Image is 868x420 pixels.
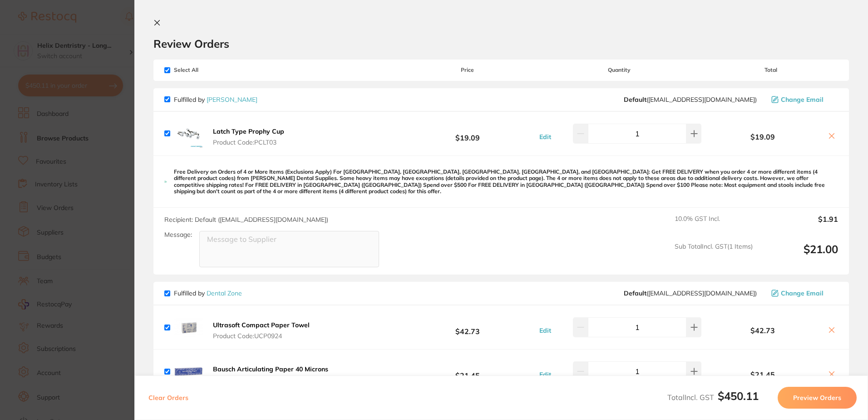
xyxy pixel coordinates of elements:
[213,365,328,373] b: Bausch Articulating Paper 40 Microns
[174,313,203,342] img: MGN4djh6ZQ
[400,319,535,336] b: $42.73
[537,133,554,141] button: Edit
[400,363,535,380] b: $21.45
[207,95,257,104] a: [PERSON_NAME]
[781,290,824,297] span: Change Email
[537,370,554,379] button: Edit
[703,370,822,379] b: $21.45
[703,133,822,141] b: $19.09
[778,387,857,409] button: Preview Orders
[210,127,287,146] button: Latch Type Prophy Cup Product Code:PCLT03
[207,289,242,297] a: Dental Zone
[174,357,203,386] img: NXNwZmppOQ
[153,37,849,50] h2: Review Orders
[535,67,703,73] span: Quantity
[174,119,203,148] img: eXlhcmRsZQ
[760,243,838,268] output: $21.00
[675,215,753,235] span: 10.0 % GST Incl.
[769,95,838,104] button: Change Email
[164,231,192,239] label: Message:
[146,387,191,409] button: Clear Orders
[718,389,759,403] b: $450.11
[164,67,255,73] span: Select All
[781,96,824,103] span: Change Email
[537,326,554,335] button: Edit
[210,365,331,384] button: Bausch Articulating Paper 40 Microns Product Code:BK09
[703,67,838,73] span: Total
[164,215,328,224] span: Recipient: Default ( [EMAIL_ADDRESS][DOMAIN_NAME] )
[213,321,310,329] b: Ultrasoft Compact Paper Towel
[174,290,242,297] p: Fulfilled by
[213,139,284,146] span: Product Code: PCLT03
[210,321,312,340] button: Ultrasoft Compact Paper Towel Product Code:UCP0924
[667,393,759,402] span: Total Incl. GST
[624,290,757,297] span: hello@dentalzone.com.au
[400,125,535,142] b: $19.09
[213,332,310,340] span: Product Code: UCP0924
[624,95,646,104] b: Default
[769,289,838,297] button: Change Email
[174,96,257,103] p: Fulfilled by
[675,243,753,268] span: Sub Total Incl. GST ( 1 Items)
[760,215,838,235] output: $1.91
[174,169,838,195] p: Free Delivery on Orders of 4 or More Items (Exclusions Apply) For [GEOGRAPHIC_DATA], [GEOGRAPHIC_...
[624,96,757,103] span: save@adamdental.com.au
[703,326,822,335] b: $42.73
[400,67,535,73] span: Price
[624,289,646,297] b: Default
[213,127,284,135] b: Latch Type Prophy Cup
